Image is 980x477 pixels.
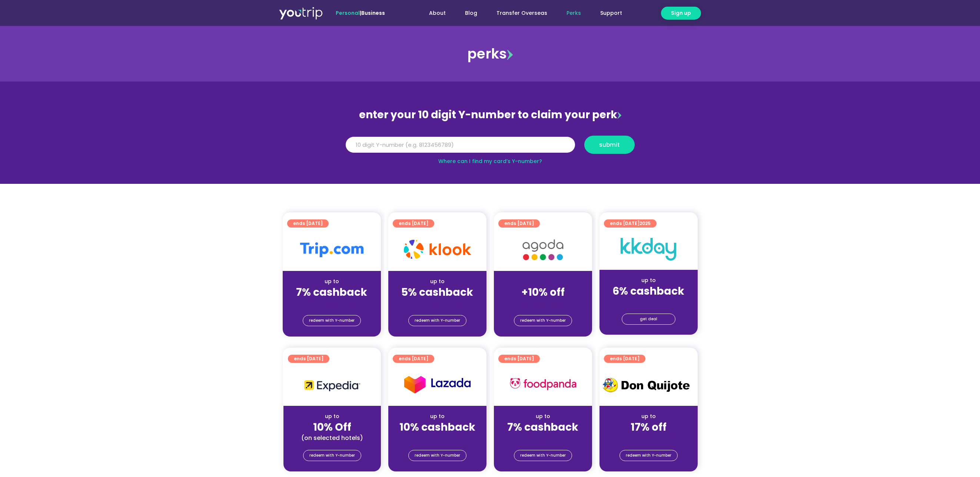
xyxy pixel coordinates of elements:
span: redeem with Y-number [309,450,355,461]
div: up to [394,413,481,420]
div: (on selected hotels) [289,434,375,442]
a: redeem with Y-number [303,315,361,326]
span: ends [DATE] [399,219,428,228]
div: (for stays only) [605,298,692,306]
span: submit [599,142,620,148]
span: redeem with Y-number [626,450,671,461]
a: ends [DATE] [498,355,540,363]
div: (for stays only) [500,434,586,442]
span: ends [DATE] [504,219,534,228]
div: up to [605,276,692,284]
div: (for stays only) [394,299,481,307]
form: Y Number [346,136,635,159]
span: redeem with Y-number [309,315,355,326]
strong: +10% off [521,285,565,299]
a: redeem with Y-number [408,450,466,461]
span: ends [DATE] [610,219,651,228]
span: 2025 [640,220,651,226]
div: (for stays only) [394,434,481,442]
span: redeem with Y-number [415,315,460,326]
a: redeem with Y-number [514,315,572,326]
strong: 5% cashback [401,285,473,299]
strong: 6% cashback [612,284,684,298]
a: Support [591,6,632,20]
a: redeem with Y-number [303,450,361,461]
strong: 17% off [631,420,667,434]
div: (for stays only) [500,299,586,307]
span: redeem with Y-number [520,315,566,326]
strong: 10% Off [313,420,351,434]
a: ends [DATE] [604,355,645,363]
span: up to [536,278,550,285]
a: ends [DATE] [393,219,434,228]
a: redeem with Y-number [514,450,572,461]
button: submit [584,136,635,154]
a: ends [DATE] [393,355,434,363]
a: ends [DATE] [498,219,540,228]
span: ends [DATE] [610,355,640,363]
a: ends [DATE] [288,355,329,363]
div: (for stays only) [605,434,692,442]
a: ends [DATE]2025 [604,219,657,228]
a: redeem with Y-number [619,450,678,461]
strong: 7% cashback [507,420,578,434]
div: up to [500,413,586,420]
a: ends [DATE] [287,219,329,228]
a: Blog [455,6,487,20]
strong: 7% cashback [296,285,367,299]
div: up to [289,413,375,420]
span: ends [DATE] [399,355,428,363]
span: | [336,9,385,17]
span: get deal [640,314,657,324]
div: up to [289,278,375,285]
a: Transfer Overseas [487,6,557,20]
a: About [419,6,455,20]
a: Where can I find my card’s Y-number? [438,158,542,165]
nav: Menu [405,6,632,20]
span: Personal [336,9,360,17]
span: redeem with Y-number [415,450,460,461]
div: enter your 10 digit Y-number to claim your perk [342,105,638,125]
span: Sign up [671,9,691,17]
span: ends [DATE] [294,355,323,363]
a: get deal [622,314,675,325]
span: ends [DATE] [293,219,323,228]
a: Sign up [661,7,701,20]
span: redeem with Y-number [520,450,566,461]
span: ends [DATE] [504,355,534,363]
strong: 10% cashback [399,420,475,434]
div: up to [605,413,692,420]
a: Perks [557,6,591,20]
a: Business [361,9,385,17]
a: redeem with Y-number [408,315,466,326]
div: up to [394,278,481,285]
input: 10 digit Y-number (e.g. 8123456789) [346,137,575,153]
div: (for stays only) [289,299,375,307]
